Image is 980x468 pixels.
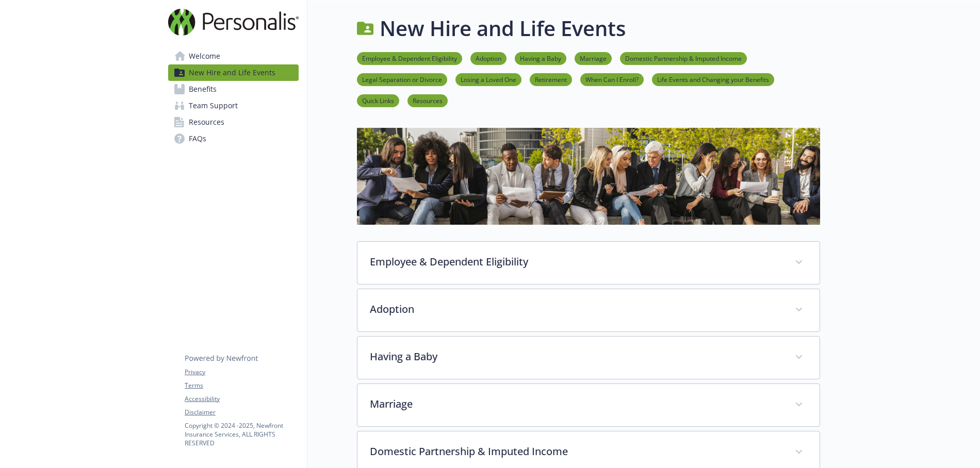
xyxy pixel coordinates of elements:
[189,130,206,147] span: FAQs
[357,53,462,63] a: Employee & Dependent Eligibility
[357,337,820,379] div: Having a Baby
[185,408,298,417] a: Disclaimer
[189,97,238,114] span: Team Support
[168,48,299,64] a: Welcome
[470,53,507,63] a: Adoption
[185,421,298,447] p: Copyright © 2024 - 2025 , Newfront Insurance Services, ALL RIGHTS RESERVED
[515,53,566,63] a: Having a Baby
[370,349,782,364] p: Having a Baby
[455,74,521,84] a: Losing a Loved One
[189,64,275,81] span: New Hire and Life Events
[168,114,299,130] a: Resources
[370,444,782,459] p: Domestic Partnership & Imputed Income
[357,242,820,284] div: Employee & Dependent Eligibility
[580,74,644,84] a: When Can I Enroll?
[185,367,298,377] a: Privacy
[370,302,782,317] p: Adoption
[357,95,399,105] a: Quick Links
[530,74,572,84] a: Retirement
[189,81,217,97] span: Benefits
[168,64,299,81] a: New Hire and Life Events
[407,95,448,105] a: Resources
[652,74,774,84] a: Life Events and Changing your Benefits
[370,254,782,270] p: Employee & Dependent Eligibility
[189,114,224,130] span: Resources
[168,97,299,114] a: Team Support
[370,396,782,412] p: Marriage
[380,13,626,44] h1: New Hire and Life Events
[357,128,820,224] img: new hire page banner
[357,74,447,84] a: Legal Separation or Divorce
[168,130,299,147] a: FAQs
[168,81,299,97] a: Benefits
[575,53,612,63] a: Marriage
[189,48,220,64] span: Welcome
[185,381,298,390] a: Terms
[357,384,820,426] div: Marriage
[357,289,820,331] div: Adoption
[185,394,298,404] a: Accessibility
[620,53,747,63] a: Domestic Partnership & Imputed Income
